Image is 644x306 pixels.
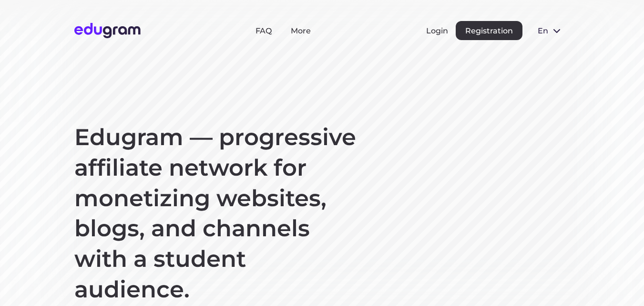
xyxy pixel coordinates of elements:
[256,26,272,35] a: FAQ
[456,21,522,40] button: Registration
[291,26,311,35] a: More
[530,21,570,40] button: en
[426,26,448,35] button: Login
[538,26,547,35] span: en
[74,122,360,305] h1: Edugram — progressive affiliate network for monetizing websites, blogs, and channels with a stude...
[74,23,141,38] img: Edugram Logo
